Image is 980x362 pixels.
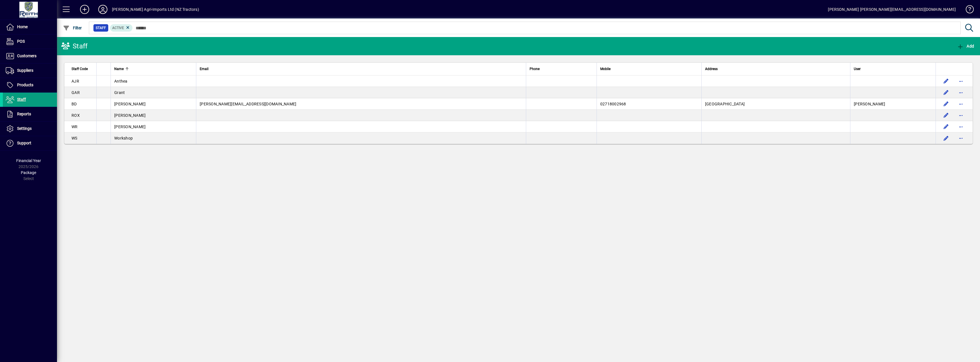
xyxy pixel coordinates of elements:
[17,54,36,58] span: Customers
[942,122,951,131] button: Edit
[72,90,80,95] span: GAR
[17,39,25,44] span: POS
[3,122,57,136] a: Settings
[17,97,26,102] span: Staff
[3,49,57,63] a: Customers
[72,66,88,72] span: Staff Code
[114,102,146,106] span: [PERSON_NAME]
[957,44,974,48] span: Add
[200,66,522,72] div: Email
[114,136,133,140] span: Workshop
[3,136,57,150] a: Support
[16,158,41,163] span: Financial Year
[3,20,57,34] a: Home
[17,141,31,145] span: Support
[17,126,32,131] span: Settings
[72,79,79,83] span: AJR
[200,102,296,106] span: [PERSON_NAME][EMAIL_ADDRESS][DOMAIN_NAME]
[3,64,57,78] a: Suppliers
[956,88,965,97] button: More options
[112,5,199,14] div: [PERSON_NAME] Agri-Imports Ltd (NZ Tractors)
[942,99,951,109] button: Edit
[956,99,965,109] button: More options
[942,134,951,143] button: Edit
[114,113,146,118] span: [PERSON_NAME]
[530,66,593,72] div: Phone
[956,134,965,143] button: More options
[72,66,93,72] div: Staff Code
[956,122,965,131] button: More options
[854,66,932,72] div: User
[72,136,77,140] span: WS
[96,25,106,31] span: Staff
[3,78,57,92] a: Products
[828,5,956,14] div: [PERSON_NAME] [PERSON_NAME][EMAIL_ADDRESS][DOMAIN_NAME]
[942,111,951,120] button: Edit
[114,79,128,83] span: Anthea
[600,66,611,72] span: Mobile
[72,113,80,118] span: ROX
[61,42,87,51] div: Staff
[600,66,698,72] div: Mobile
[961,1,973,20] a: Knowledge Base
[200,66,209,72] span: Email
[63,26,82,30] span: Filter
[854,66,861,72] span: User
[21,170,36,175] span: Package
[956,111,965,120] button: More options
[3,107,57,121] a: Reports
[854,102,885,106] span: [PERSON_NAME]
[110,24,133,32] mat-chip: Activation Status: Active
[956,77,965,86] button: More options
[114,66,124,72] span: Name
[112,26,124,30] span: Active
[72,124,78,129] span: WR
[75,4,94,15] button: Add
[17,68,33,73] span: Suppliers
[942,77,951,86] button: Edit
[600,102,626,106] span: 02718002968
[114,66,193,72] div: Name
[3,34,57,49] a: POS
[114,124,146,129] span: [PERSON_NAME]
[94,4,112,15] button: Profile
[17,112,31,116] span: Reports
[530,66,540,72] span: Phone
[942,88,951,97] button: Edit
[955,41,975,51] button: Add
[17,83,33,87] span: Products
[62,23,83,33] button: Filter
[114,90,125,95] span: Grant
[701,98,850,110] td: [GEOGRAPHIC_DATA]
[72,102,77,106] span: BD
[705,66,718,72] span: Address
[17,24,28,29] span: Home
